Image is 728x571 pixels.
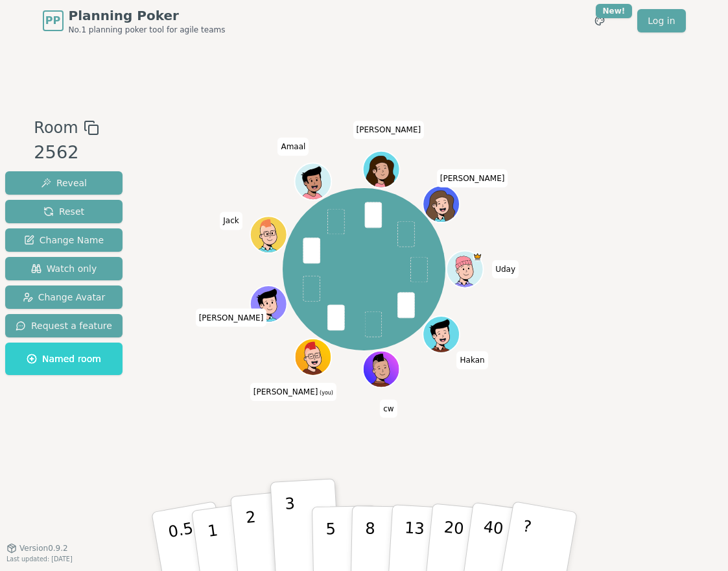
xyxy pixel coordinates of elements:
a: Log in [637,9,685,32]
span: Room [34,116,78,140]
span: PP [45,13,60,29]
button: Change Name [5,228,123,252]
p: 3 [284,494,298,565]
span: Watch only [31,262,97,275]
button: Named room [5,343,123,375]
button: Version0.9.2 [6,543,68,553]
button: Change Avatar [5,285,123,309]
button: Request a feature [5,314,123,337]
div: 2562 [34,140,99,166]
span: Click to change your name [277,138,309,156]
span: Request a feature [16,319,112,332]
span: Click to change your name [492,260,519,278]
button: Click to change your avatar [296,340,331,374]
button: New! [588,9,611,32]
a: PPPlanning PokerNo.1 planning poker tool for agile teams [43,6,226,35]
span: Click to change your name [437,169,508,188]
span: Click to change your name [250,383,336,401]
span: Last updated: [DATE] [6,555,73,563]
span: Change Avatar [23,291,106,304]
span: No.1 planning poker tool for agile teams [69,25,226,35]
span: Named room [27,352,101,365]
span: Click to change your name [220,212,242,230]
span: Click to change your name [196,309,267,327]
span: Version 0.9.2 [19,543,68,553]
span: Click to change your name [353,121,425,139]
button: Reset [5,200,123,223]
span: (you) [318,390,333,396]
span: Planning Poker [69,6,226,25]
button: Watch only [5,257,123,280]
div: New! [596,4,633,18]
button: Reveal [5,171,123,195]
span: Click to change your name [380,400,397,418]
span: Change Name [24,234,104,247]
span: Reveal [41,176,87,189]
span: Click to change your name [457,351,488,369]
span: Uday is the host [473,252,482,261]
span: Reset [43,205,84,218]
